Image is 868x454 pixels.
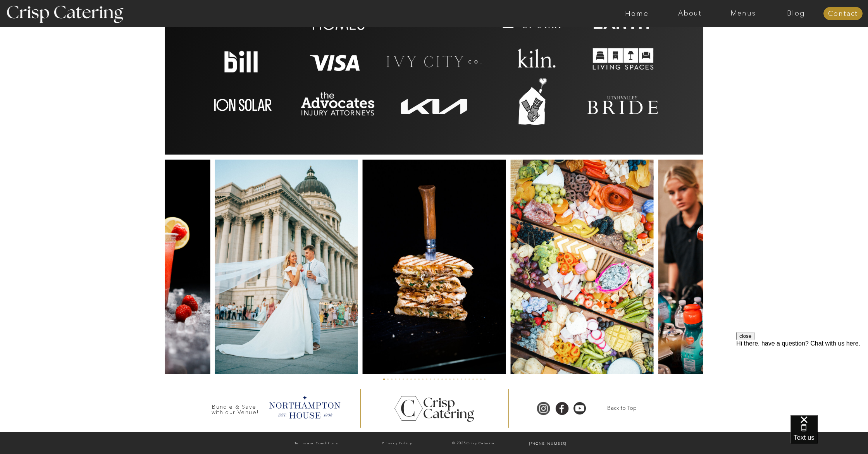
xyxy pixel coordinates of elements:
[663,10,716,17] a: About
[770,10,823,17] a: Blog
[208,404,262,411] h3: Bundle & Save with our Venue!
[610,10,663,17] a: Home
[480,378,482,380] li: Page dot 26
[387,378,389,380] li: Page dot 2
[512,440,583,448] a: [PHONE_NUMBER]
[383,378,385,380] li: Page dot 1
[597,404,646,412] a: Back to Top
[790,415,868,454] iframe: podium webchat widget bubble
[716,10,770,17] a: Menus
[277,440,355,448] a: Terms and Conditions
[484,378,486,380] li: Page dot 27
[823,10,863,18] a: Contact
[358,440,436,447] a: Privacy Policy
[736,332,868,425] iframe: podium webchat widget prompt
